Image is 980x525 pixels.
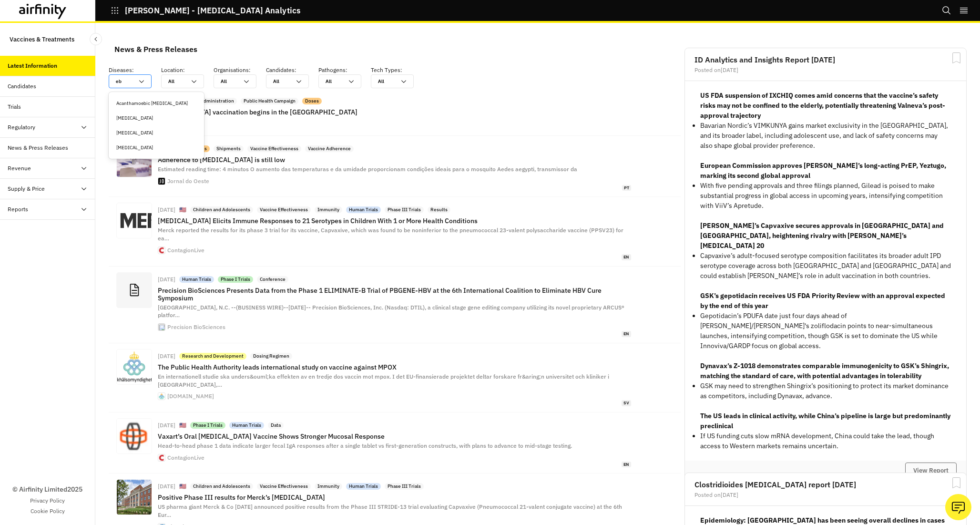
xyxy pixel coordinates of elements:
[182,353,244,360] p: Research and Development
[8,205,28,214] div: Reports
[700,361,949,380] strong: Dynavax’s Z-1018 demonstrates comparable immunogenicity to GSK’s Shingrix, matching the standard ...
[8,185,45,193] div: Supply & Price
[253,353,289,360] p: Dosing Regimen
[116,114,196,122] div: [MEDICAL_DATA]
[158,165,577,173] span: Estimated reading time: 4 minutos O aumento das temperaturas e da umidade proporcionam condições ...
[622,331,631,337] span: en
[109,412,681,474] a: [DATE]🇺🇸Phase I TrialsHuman TrialsDataVaxart’s Oral [MEDICAL_DATA] Vaccine Shows Stronger Mucosal...
[945,494,971,520] button: Ask our analysts
[8,123,35,132] div: Regulatory
[158,108,631,116] p: [MEDICAL_DATA] vaccination begins in the [GEOGRAPHIC_DATA]
[117,350,152,384] img: share.png
[214,66,266,74] p: Organisations :
[388,206,421,213] p: Phase III Trials
[349,483,378,490] p: Human Trials
[167,178,209,184] div: Jornal do Oeste
[260,483,308,490] p: Vaccine Effectiveness
[700,161,946,180] strong: European Commission approves [PERSON_NAME]’s long-acting PrEP, Yeztugo, marking its second global...
[116,129,196,136] div: [MEDICAL_DATA]
[116,144,196,151] div: [MEDICAL_DATA]
[216,145,241,152] p: Shipments
[700,291,945,310] strong: GSK’s gepotidacin receives US FDA Priority Review with an approval expected by the end of this year
[158,324,165,330] img: cropped-PBS-favicon-32x32.png
[430,206,448,213] p: Results
[12,484,82,494] p: © Airfinity Limited 2025
[158,393,165,400] img: favicon.ico
[8,144,68,152] div: News & Press Releases
[179,422,186,430] p: 🇺🇸
[167,324,225,330] div: Precision BioSciences
[700,412,950,430] strong: The US leads in clinical activity, while China’s pipeline is large but predominantly preclinical
[111,2,300,19] button: [PERSON_NAME] - [MEDICAL_DATA] Analytics
[622,400,631,406] span: sv
[622,254,631,260] span: en
[158,217,631,225] p: [MEDICAL_DATA] Elicits Immune Responses to 21 Serotypes in Children With 1 or More Health Conditions
[125,6,300,15] p: [PERSON_NAME] - [MEDICAL_DATA] Analytics
[700,251,951,281] p: Capvaxive’s adult-focused serotype composition facilitates its broader adult IPD serotype coverag...
[700,311,951,351] p: Gepotidacin’s PDUFA date just four days ahead of [PERSON_NAME]/[PERSON_NAME]'s zoliflodacin point...
[308,145,351,152] p: Vaccine Adherence
[109,197,681,266] a: [DATE]🇺🇸Children and AdolescentsVaccine EffectivenessImmunityHuman TrialsPhase III TrialsResults[...
[700,121,951,151] p: Bavarian Nordic’s VIMKUNYA gains market exclusivity in the [GEOGRAPHIC_DATA], and its broader lab...
[116,100,196,107] div: Acanthamoebic [MEDICAL_DATA]
[221,276,250,283] p: Phase I Trials
[905,463,957,479] button: View Report
[179,206,186,214] p: 🇺🇸
[700,431,951,451] p: If US funding cuts slow mRNA development, China could take the lead, though access to Western mar...
[158,432,631,440] p: Vaxart’s Oral [MEDICAL_DATA] Vaccine Shows Stronger Mucosal Response
[700,181,951,211] p: With five pending approvals and three filings planned, Gilead is poised to make substantial progr...
[158,207,175,213] div: [DATE]
[158,454,165,461] img: favicon.ico
[158,422,175,428] div: [DATE]
[10,31,74,48] p: Vaccines & Treatments
[158,484,175,489] div: [DATE]
[158,226,623,242] span: Merck reported the results for its phase 3 trial for its vaccine, Capvaxive, which was found to b...
[193,483,250,490] p: Children and Adolescents
[193,206,250,213] p: Children and Adolescents
[90,33,102,45] button: Close Sidebar
[266,66,318,74] p: Candidates :
[158,277,175,282] div: [DATE]
[260,276,286,283] p: Conference
[318,66,371,74] p: Pathogens :
[30,496,65,505] a: Privacy Policy
[349,206,378,213] p: Human Trials
[8,164,31,173] div: Revenue
[622,185,631,191] span: pt
[109,88,681,136] a: [DATE]Vaccine AdministrationPublic Health CampaignDoses[MEDICAL_DATA] vaccination begins in the [...
[182,276,211,283] p: Human Trials
[700,221,944,250] strong: [PERSON_NAME]’s Capvaxive secures approvals in [GEOGRAPHIC_DATA] and [GEOGRAPHIC_DATA], heighteni...
[158,353,175,359] div: [DATE]
[158,247,165,254] img: favicon.ico
[388,483,421,490] p: Phase III Trials
[117,203,152,238] img: 05a4663559e110f872fbb07beef0b892500ec47a-396x127.png
[167,393,214,399] div: [DOMAIN_NAME]
[109,136,681,197] a: [DATE]🇧🇷DosesShipmentsVaccine EffectivenessVaccine AdherenceAdherence to [MEDICAL_DATA] is still ...
[109,267,681,343] a: [DATE]Human TrialsPhase I TrialsConferencePrecision BioSciences Presents Data from the Phase 1 EL...
[694,67,957,73] div: Posted on [DATE]
[158,373,609,388] span: En internationell studie ska unders&ouml;ka effekten av en tredje dos vaccin mot mpox. I det EU-f...
[117,419,152,453] img: 3fe3d6e1bcf619d9f863e5df21ace36cbe765b30-178x192.png
[694,56,957,63] h2: ID Analytics and Insights Report [DATE]
[244,98,296,104] p: Public Health Campaign
[109,343,681,412] a: [DATE]Research and DevelopmentDosing RegimenThe Public Health Authority leads international study...
[317,483,339,490] p: Immunity
[694,492,957,498] div: Posted on [DATE]
[158,494,631,501] p: Positive Phase III results for Merck’s [MEDICAL_DATA]
[700,91,945,120] strong: US FDA suspension of IXCHIQ comes amid concerns that the vaccine’s safety risks may not be confin...
[167,455,204,461] div: ContagionLive
[622,462,631,468] span: en
[158,304,624,319] span: [GEOGRAPHIC_DATA], N.C. --(BUSINESS WIRE)--[DATE]-- Precision BioSciences, Inc. (Nasdaq: DTIL), a...
[158,442,572,449] span: Head-to-head phase 1 data indicate larger fecal IgA responses after a single tablet vs first-gene...
[158,287,631,302] p: Precision BioSciences Presents Data from the Phase 1 ELIMINATE-B Trial of PBGENE-HBV at the 6th I...
[232,422,261,429] p: Human Trials
[182,98,234,104] p: Vaccine Administration
[158,503,622,518] span: US pharma giant Merck & Co [DATE] announced positive results from the Phase III STRIDE-13 trial e...
[305,98,319,104] p: Doses
[250,145,298,152] p: Vaccine Effectiveness
[193,422,223,429] p: Phase I Trials
[694,481,957,488] h2: Clostridioides [MEDICAL_DATA] report [DATE]
[8,103,21,111] div: Trials
[109,66,161,74] p: Diseases :
[167,247,204,253] div: ContagionLive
